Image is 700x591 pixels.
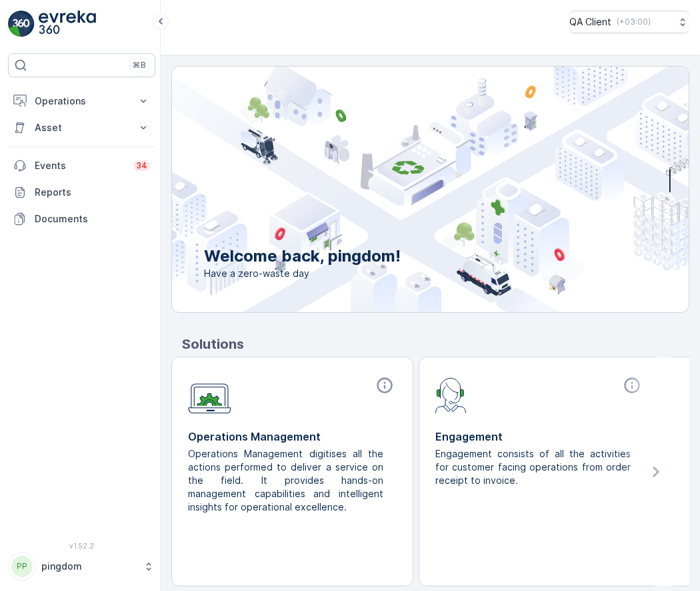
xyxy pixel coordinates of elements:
img: module-icon [435,376,467,413]
div: PP [11,556,33,577]
img: module-icon [188,376,231,414]
p: pingdom [41,560,137,573]
p: Events [35,159,125,172]
p: Welcome back, pingdom! [204,246,401,267]
p: Operations Management [188,429,397,445]
button: Asset [8,114,155,141]
p: Operations Management digitises all the actions performed to deliver a service on the field. It p... [188,447,386,514]
button: Operations [8,88,155,114]
p: Operations [35,95,129,108]
img: logo_light-DOdMpM7g.png [39,11,96,37]
p: Solutions [182,334,689,354]
p: ⌘B [133,60,146,71]
button: QA Client(+03:00) [569,11,689,33]
p: Engagement [435,429,644,445]
p: 34 [136,160,147,171]
span: v 1.52.2 [8,542,155,550]
p: Documents [35,212,150,226]
img: logo [8,11,35,37]
img: city illustration [112,67,689,312]
a: Documents [8,206,155,232]
a: Events34 [8,152,155,179]
button: PPpingdom [8,552,155,580]
a: Reports [8,179,155,206]
p: Asset [35,121,129,134]
p: Engagement consists of all the activities for customer facing operations from order receipt to in... [435,447,633,487]
p: QA Client [569,15,611,29]
span: Have a zero-waste day [204,267,401,280]
p: Reports [35,186,150,199]
p: ( +03:00 ) [617,17,651,27]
